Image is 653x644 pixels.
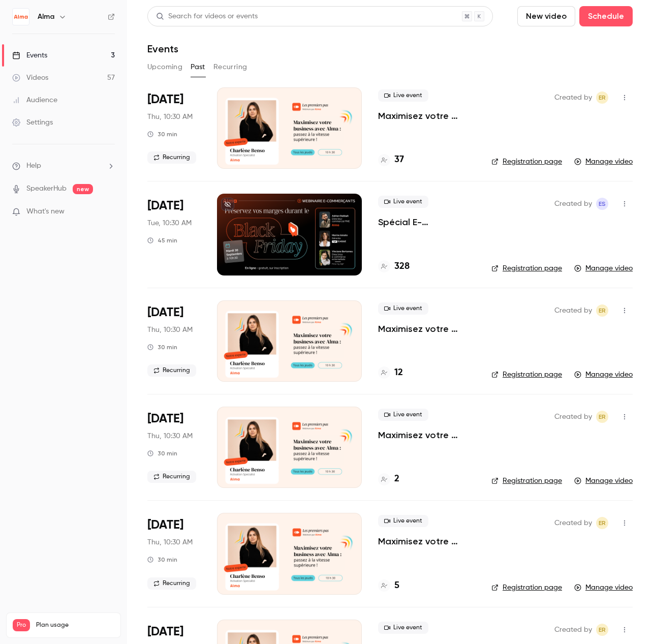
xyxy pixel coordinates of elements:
span: Thu, 10:30 AM [147,431,193,441]
a: Manage video [574,370,633,380]
li: help-dropdown-opener [12,161,115,171]
span: Eric ROMER [596,91,608,104]
h1: Events [147,43,178,55]
span: Recurring [147,151,196,164]
a: 12 [378,366,403,380]
a: SpeakerHub [26,183,67,194]
div: 30 min [147,130,177,138]
a: Manage video [574,157,633,167]
a: 5 [378,579,399,593]
div: Audience [12,95,57,105]
iframe: Noticeable Trigger [103,207,115,217]
h6: Alma [38,12,54,22]
button: Past [191,59,205,75]
span: [DATE] [147,91,183,108]
button: New video [517,6,575,26]
div: Sep 25 Thu, 10:30 AM (Europe/Paris) [147,300,201,382]
span: Live event [378,409,428,421]
span: Recurring [147,577,196,590]
div: 30 min [147,343,177,351]
button: Upcoming [147,59,182,75]
span: ES [599,198,606,210]
span: [DATE] [147,517,183,533]
img: Alma [13,9,29,25]
a: Registration page [491,370,562,380]
span: Live event [378,622,428,634]
span: Recurring [147,471,196,483]
div: Search for videos or events [156,11,258,22]
span: Created by [554,411,592,423]
span: [DATE] [147,624,183,640]
div: Sep 11 Thu, 10:30 AM (Europe/Paris) [147,513,201,594]
span: Thu, 10:30 AM [147,325,193,335]
span: Eric ROMER [596,304,608,317]
a: Manage video [574,263,633,273]
a: 37 [378,153,404,167]
span: ER [599,411,606,423]
span: Live event [378,302,428,315]
a: Registration page [491,476,562,486]
a: Manage video [574,476,633,486]
span: Eric ROMER [596,517,608,529]
span: Created by [554,91,592,104]
span: [DATE] [147,304,183,321]
a: Maximisez votre business avec [PERSON_NAME] : passez à la vitesse supérieure ! [378,429,475,441]
a: Spécial E-commerçants - Sortir de la guerre des prix et préserver ses marges pendant [DATE][DATE] [378,216,475,228]
span: Live event [378,515,428,527]
div: Sep 30 Tue, 10:30 AM (Europe/Paris) [147,194,201,275]
span: Thu, 10:30 AM [147,537,193,547]
a: Registration page [491,263,562,273]
h4: 12 [394,366,403,380]
span: Evan SAIDI [596,198,608,210]
span: Live event [378,196,428,208]
a: Maximisez votre business avec [PERSON_NAME] : passez à la vitesse supérieure ! [378,110,475,122]
a: 2 [378,472,399,486]
span: Eric ROMER [596,624,608,636]
h4: 5 [394,579,399,593]
span: Created by [554,198,592,210]
h4: 328 [394,260,410,273]
span: ER [599,91,606,104]
a: 328 [378,260,410,273]
a: Maximisez votre business avec [PERSON_NAME] : passez à la vitesse supérieure ! [378,535,475,547]
div: Events [12,50,47,60]
a: Registration page [491,582,562,593]
span: Pro [13,619,30,631]
span: Tue, 10:30 AM [147,218,192,228]
a: Maximisez votre business avec [PERSON_NAME] : passez à la vitesse supérieure ! [378,323,475,335]
span: ER [599,624,606,636]
span: Created by [554,517,592,529]
span: [DATE] [147,198,183,214]
span: ER [599,304,606,317]
span: Created by [554,304,592,317]
span: [DATE] [147,411,183,427]
div: Sep 18 Thu, 10:30 AM (Europe/Paris) [147,407,201,488]
div: Videos [12,73,48,83]
span: new [73,184,93,194]
div: 30 min [147,449,177,457]
button: Schedule [579,6,633,26]
span: Eric ROMER [596,411,608,423]
span: ER [599,517,606,529]
span: What's new [26,206,65,217]
button: Recurring [213,59,247,75]
a: Manage video [574,582,633,593]
span: Plan usage [36,621,114,629]
h4: 37 [394,153,404,167]
a: Registration page [491,157,562,167]
span: Recurring [147,364,196,377]
span: Live event [378,89,428,102]
span: Created by [554,624,592,636]
div: Settings [12,117,53,128]
div: 45 min [147,236,177,244]
span: Thu, 10:30 AM [147,112,193,122]
span: Help [26,161,41,171]
div: 30 min [147,556,177,564]
div: Oct 2 Thu, 10:30 AM (Europe/Paris) [147,87,201,169]
h4: 2 [394,472,399,486]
